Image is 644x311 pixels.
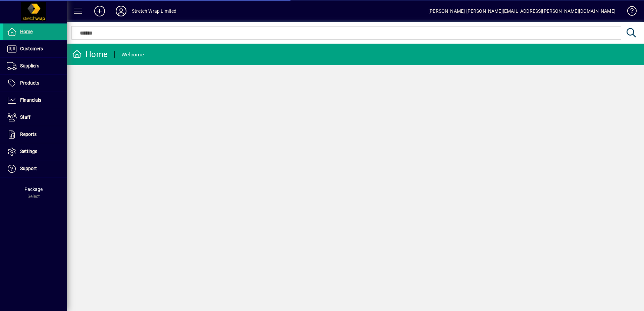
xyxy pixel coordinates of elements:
[3,126,67,143] a: Reports
[20,132,37,137] span: Reports
[3,58,67,74] a: Suppliers
[89,5,110,17] button: Add
[3,160,67,177] a: Support
[3,41,67,57] a: Customers
[132,6,177,16] div: Stretch Wrap Limited
[110,5,132,17] button: Profile
[24,187,43,192] span: Package
[3,75,67,92] a: Products
[20,166,37,171] span: Support
[622,1,636,23] a: Knowledge Base
[20,80,39,86] span: Products
[72,49,108,60] div: Home
[20,97,41,103] span: Financials
[3,143,67,160] a: Settings
[20,149,37,154] span: Settings
[3,109,67,126] a: Staff
[20,63,39,68] span: Suppliers
[428,6,615,16] div: [PERSON_NAME] [PERSON_NAME][EMAIL_ADDRESS][PERSON_NAME][DOMAIN_NAME]
[3,92,67,109] a: Financials
[20,46,43,51] span: Customers
[20,29,33,34] span: Home
[121,49,144,60] div: Welcome
[20,114,31,120] span: Staff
